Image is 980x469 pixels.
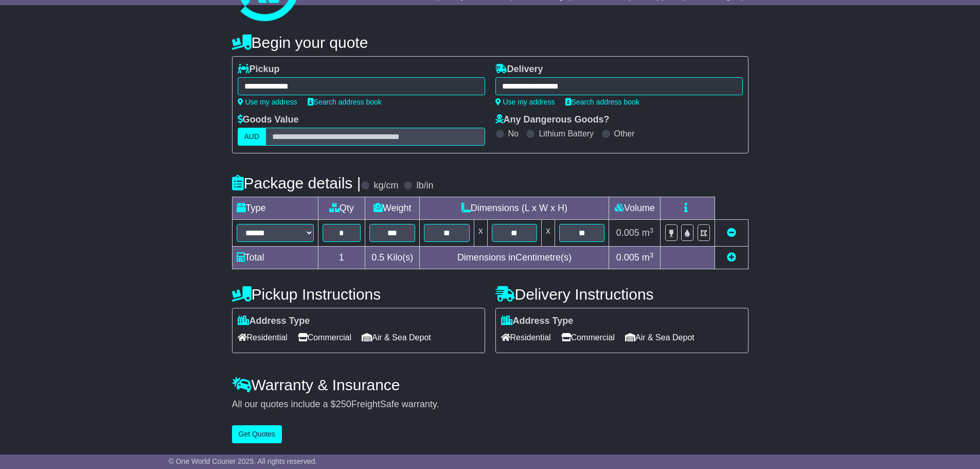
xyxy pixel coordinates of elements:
[232,376,749,393] h4: Warranty & Insurance
[616,228,639,238] span: 0.005
[420,247,609,269] td: Dimensions in Centimetre(s)
[365,197,420,220] td: Weight
[373,180,398,192] label: kg/cm
[650,227,654,234] sup: 3
[501,316,574,327] label: Address Type
[232,425,282,443] button: Get Quotes
[508,129,519,138] label: No
[650,251,654,259] sup: 3
[298,329,351,345] span: Commercial
[232,34,749,51] h4: Begin your quote
[727,252,736,263] a: Add new item
[318,247,365,269] td: 1
[238,114,299,126] label: Goods Value
[336,399,351,409] span: 250
[642,228,654,238] span: m
[565,98,639,106] a: Search address book
[561,329,615,345] span: Commercial
[238,316,310,327] label: Address Type
[238,329,288,345] span: Residential
[232,286,485,303] h4: Pickup Instructions
[616,252,639,263] span: 0.005
[232,399,749,410] div: All our quotes include a $ FreightSafe warranty.
[238,98,297,106] a: Use my address
[642,252,654,263] span: m
[625,329,694,345] span: Air & Sea Depot
[495,286,749,303] h4: Delivery Instructions
[308,98,382,106] a: Search address book
[416,180,433,192] label: lb/in
[542,220,555,247] td: x
[362,329,431,345] span: Air & Sea Depot
[495,98,555,106] a: Use my address
[365,247,420,269] td: Kilo(s)
[614,129,635,138] label: Other
[371,252,384,263] span: 0.5
[495,64,543,75] label: Delivery
[169,457,317,465] span: © One World Courier 2025. All rights reserved.
[232,175,361,192] h4: Package details |
[495,114,610,126] label: Any Dangerous Goods?
[232,247,318,269] td: Total
[727,228,736,238] a: Remove this item
[420,197,609,220] td: Dimensions (L x W x H)
[501,329,551,345] span: Residential
[232,197,318,220] td: Type
[238,64,280,75] label: Pickup
[318,197,365,220] td: Qty
[238,128,266,146] label: AUD
[539,129,594,138] label: Lithium Battery
[609,197,661,220] td: Volume
[474,220,487,247] td: x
